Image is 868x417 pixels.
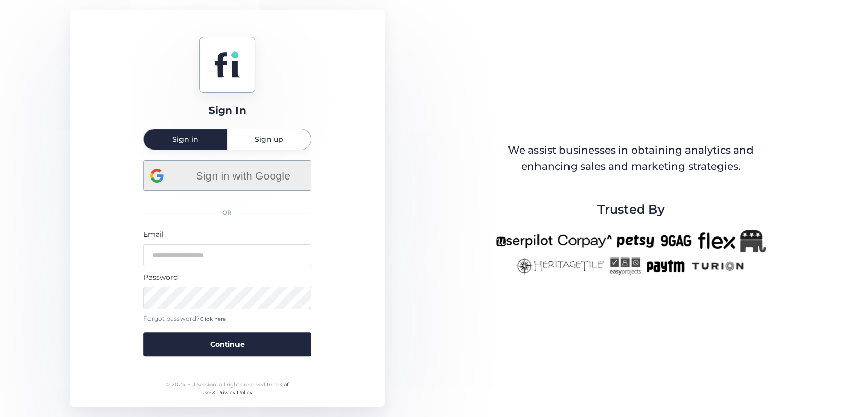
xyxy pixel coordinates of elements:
img: Republicanlogo-bw.png [740,230,766,252]
div: Email [143,229,311,240]
div: © 2024 FullSession. All rights reserved. [161,381,293,397]
img: paytm-new.png [646,257,685,275]
img: petsy-new.png [617,230,654,252]
img: 9gag-new.png [659,230,693,252]
span: Sign in [172,136,198,143]
span: Sign up [255,136,283,143]
img: easyprojects-new.png [609,257,641,275]
span: Continue [210,339,245,350]
span: Sign in with Google [182,167,305,184]
img: heritagetile-new.png [516,257,604,275]
span: Click here [200,316,226,322]
img: corpay-new.png [558,230,612,252]
img: flex-new.png [698,230,735,252]
div: OR [143,202,311,224]
img: turion-new.png [690,257,745,275]
span: Trusted By [597,200,664,219]
div: Password [143,272,311,283]
div: Sign In [208,103,246,118]
button: Continue [143,332,311,356]
img: userpilot-new.png [496,230,553,252]
div: Forgot password? [143,314,311,324]
div: We assist businesses in obtaining analytics and enhancing sales and marketing strategies. [496,142,765,174]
